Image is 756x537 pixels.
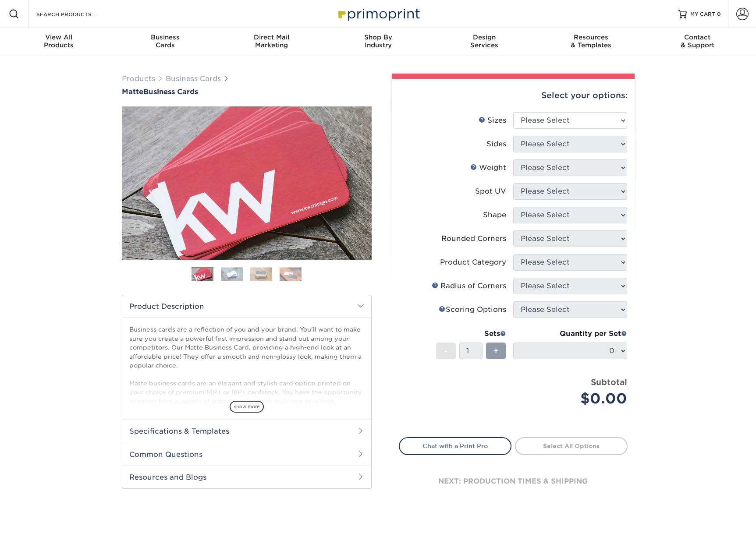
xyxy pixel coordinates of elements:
div: Sides [486,139,506,149]
span: View All [6,33,112,41]
span: Matte [122,88,143,96]
span: Resources [538,33,644,41]
a: Shop ByIndustry [325,28,431,56]
div: & Support [644,33,751,49]
div: Shape [483,210,506,220]
img: Business Cards 01 [192,264,213,286]
span: Direct Mail [218,33,325,41]
div: $0.00 [520,388,627,409]
a: MatteBusiness Cards [122,88,372,96]
span: Design [431,33,538,41]
a: DesignServices [431,28,538,56]
a: BusinessCards [112,28,218,56]
span: 0 [717,11,721,17]
div: Quantity per Set [513,329,627,339]
div: Weight [470,163,506,173]
div: Marketing [218,33,325,49]
span: MY CART [690,11,715,18]
div: Services [431,33,538,49]
span: show more [230,401,264,413]
h2: Product Description [122,295,371,318]
strong: Subtotal [591,377,627,387]
div: Products [6,33,112,49]
a: Select All Options [515,437,628,455]
div: Sizes [479,115,506,126]
p: Business cards are a reflection of you and your brand. You'll want to make sure you create a powe... [129,325,364,450]
div: Cards [112,33,218,49]
h2: Resources and Blogs [122,466,371,488]
span: + [493,344,499,357]
img: Business Cards 04 [280,267,302,281]
a: Resources& Templates [538,28,644,56]
span: Business [112,33,218,41]
a: Direct MailMarketing [218,28,325,56]
div: Rounded Corners [441,233,506,244]
div: Industry [325,33,431,49]
input: SEARCH PRODUCTS..... [35,9,121,19]
div: Radius of Corners [432,281,506,291]
span: - [444,344,448,357]
a: Products [122,74,155,83]
div: Sets [436,329,506,339]
div: Spot UV [475,186,506,197]
div: Product Category [440,257,506,268]
div: Scoring Options [439,304,506,315]
h2: Common Questions [122,443,371,466]
div: & Templates [538,33,644,49]
img: Primoprint [334,4,422,23]
a: Contact& Support [644,28,751,56]
h2: Specifications & Templates [122,420,371,442]
img: Matte 01 [122,58,372,308]
img: Business Cards 02 [221,267,243,281]
a: Business Cards [166,74,221,83]
div: Select your options: [399,79,628,112]
span: Shop By [325,33,431,41]
h1: Business Cards [122,88,372,96]
a: View AllProducts [6,28,112,56]
span: Contact [644,33,751,41]
div: next: production times & shipping [399,455,628,508]
img: Business Cards 03 [250,267,272,281]
a: Chat with a Print Pro [399,437,511,455]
